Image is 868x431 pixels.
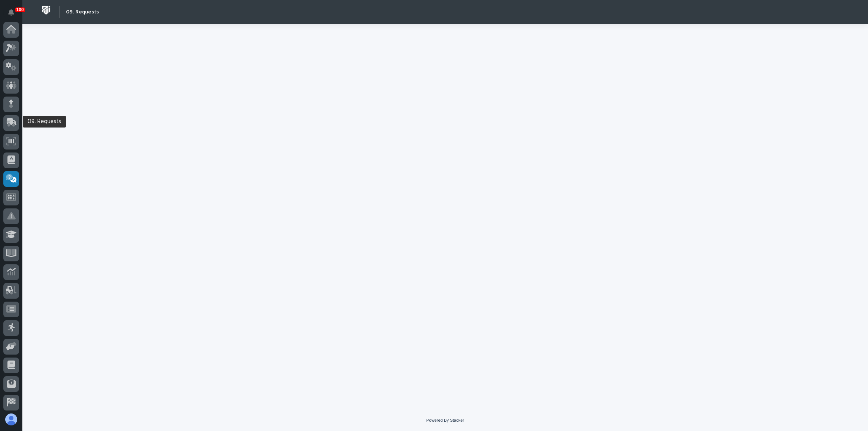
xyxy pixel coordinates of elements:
[3,412,19,427] button: users-avatar
[39,3,53,17] img: Workspace Logo
[3,4,19,20] button: Notifications
[16,7,24,12] p: 100
[9,9,19,21] div: Notifications100
[66,9,99,15] h2: 09. Requests
[426,418,464,422] a: Powered By Stacker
